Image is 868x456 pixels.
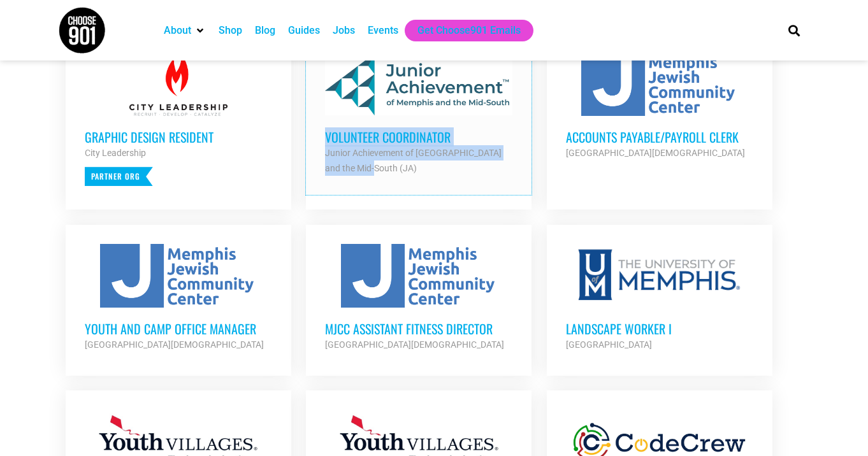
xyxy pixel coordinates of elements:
[368,23,398,38] a: Events
[566,148,745,158] strong: [GEOGRAPHIC_DATA][DEMOGRAPHIC_DATA]
[333,23,355,38] a: Jobs
[85,167,153,186] p: Partner Org
[325,320,512,337] h3: MJCC Assistant Fitness Director
[566,320,753,337] h3: Landscape Worker I
[85,148,146,158] strong: City Leadership
[547,225,772,371] a: Landscape Worker I [GEOGRAPHIC_DATA]
[85,320,272,337] h3: Youth and Camp Office Manager
[85,129,272,145] h3: Graphic Design Resident
[417,23,521,38] a: Get Choose901 Emails
[547,33,772,180] a: Accounts Payable/Payroll Clerk [GEOGRAPHIC_DATA][DEMOGRAPHIC_DATA]
[784,20,805,41] div: Search
[325,129,512,145] h3: Volunteer Coordinator
[157,20,212,41] div: About
[219,23,242,38] a: Shop
[306,33,532,195] a: Volunteer Coordinator Junior Achievement of [GEOGRAPHIC_DATA] and the Mid-South (JA)
[85,339,264,350] strong: [GEOGRAPHIC_DATA][DEMOGRAPHIC_DATA]
[164,23,191,38] a: About
[566,339,652,350] strong: [GEOGRAPHIC_DATA]
[66,33,291,205] a: Graphic Design Resident City Leadership Partner Org
[157,20,767,41] nav: Main nav
[255,23,275,38] a: Blog
[566,129,753,145] h3: Accounts Payable/Payroll Clerk
[288,23,320,38] a: Guides
[325,148,502,173] strong: Junior Achievement of [GEOGRAPHIC_DATA] and the Mid-South (JA)
[66,225,291,371] a: Youth and Camp Office Manager [GEOGRAPHIC_DATA][DEMOGRAPHIC_DATA]
[325,339,504,350] strong: [GEOGRAPHIC_DATA][DEMOGRAPHIC_DATA]
[306,225,532,371] a: MJCC Assistant Fitness Director [GEOGRAPHIC_DATA][DEMOGRAPHIC_DATA]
